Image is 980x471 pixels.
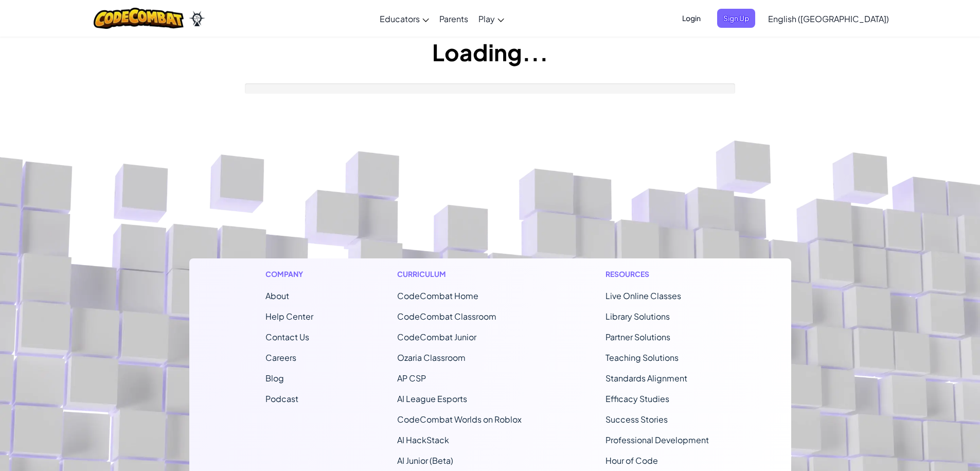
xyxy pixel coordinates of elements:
span: CodeCombat Home [397,290,478,301]
button: Login [676,9,707,28]
a: CodeCombat Worlds on Roblox [397,414,522,425]
a: Professional Development [605,434,709,445]
a: Play [473,5,509,32]
button: Sign Up [717,9,755,28]
h1: Company [265,269,313,280]
a: Educators [375,5,434,32]
a: Ozaria Classroom [397,352,466,363]
a: Careers [265,352,296,363]
span: English ([GEOGRAPHIC_DATA]) [768,13,889,24]
a: AI League Esports [397,393,467,404]
a: CodeCombat Classroom [397,311,496,322]
a: Hour of Code [605,455,658,466]
a: Success Stories [605,414,668,425]
span: Educators [380,13,420,24]
a: Help Center [265,311,313,322]
a: Partner Solutions [605,332,670,342]
a: Live Online Classes [605,290,681,301]
a: Podcast [265,393,298,404]
span: Play [478,13,495,24]
a: CodeCombat Junior [397,332,476,342]
a: AI HackStack [397,434,449,445]
a: Parents [434,5,473,32]
h1: Resources [605,269,715,280]
img: CodeCombat logo [94,8,184,29]
a: AP CSP [397,373,426,383]
a: Teaching Solutions [605,352,679,363]
a: Standards Alignment [605,373,687,383]
a: About [265,290,289,301]
a: English ([GEOGRAPHIC_DATA]) [763,5,894,32]
img: Ozaria [189,11,205,26]
a: Library Solutions [605,311,670,322]
h1: Curriculum [397,269,522,280]
a: Efficacy Studies [605,393,669,404]
a: AI Junior (Beta) [397,455,453,466]
span: Contact Us [265,332,309,342]
a: Blog [265,373,284,383]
